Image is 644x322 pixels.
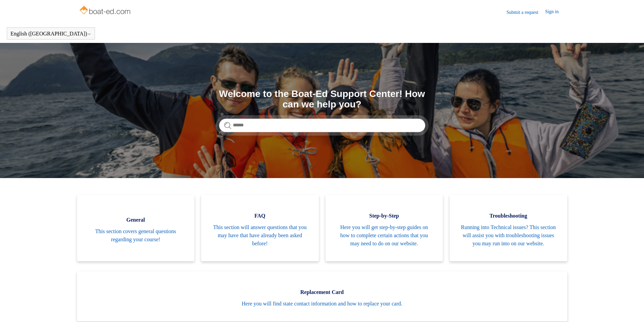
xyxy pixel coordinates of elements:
span: FAQ [211,212,309,220]
a: Submit a request [506,9,545,16]
span: Troubleshooting [460,212,557,220]
a: Sign in [545,8,565,16]
span: Here you will find state contact information and how to replace your card. [87,300,557,308]
span: This section covers general questions regarding your course! [87,227,185,244]
span: This section will answer questions that you may have that have already been asked before! [211,223,309,248]
span: Here you will get step-by-step guides on how to complete certain actions that you may need to do ... [336,223,433,248]
a: Troubleshooting Running into Technical issues? This section will assist you with troubleshooting ... [450,195,567,261]
button: English ([GEOGRAPHIC_DATA]) [10,31,91,37]
span: Step-by-Step [336,212,433,220]
span: Replacement Card [87,288,557,296]
a: Replacement Card Here you will find state contact information and how to replace your card. [77,271,567,321]
a: Step-by-Step Here you will get step-by-step guides on how to complete certain actions that you ma... [326,195,443,261]
h1: Welcome to the Boat-Ed Support Center! How can we help you? [219,89,425,110]
a: General This section covers general questions regarding your course! [77,195,195,261]
img: Boat-Ed Help Center home page [79,4,133,18]
span: Running into Technical issues? This section will assist you with troubleshooting issues you may r... [460,223,557,248]
input: Search [219,119,425,132]
span: General [87,216,185,224]
a: FAQ This section will answer questions that you may have that have already been asked before! [201,195,319,261]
